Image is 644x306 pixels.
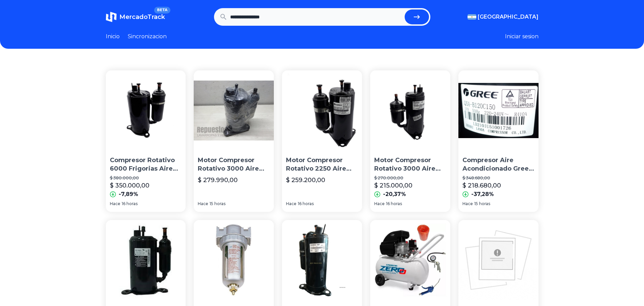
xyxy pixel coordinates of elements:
[194,220,274,300] img: Filtro De Aire Trampa Agua 1/2 Compresor Ferreteria Vazquez
[194,70,274,212] a: Motor Compresor Rotativo 3000 Aire Acondicionado R410Motor Compresor Rotativo 3000 Aire Acondicio...
[374,201,385,206] span: Hace
[478,13,539,21] span: [GEOGRAPHIC_DATA]
[282,70,362,212] a: Motor Compresor Rotativo 2250 Aire Acondicionado R22Motor Compresor Rotativo 2250 Aire Acondicion...
[462,181,501,190] p: $ 218.680,00
[210,201,225,206] span: 15 horas
[110,175,182,181] p: $ 380.000,00
[106,32,120,41] a: Inicio
[374,156,446,173] p: Motor Compresor Rotativo 3000 Aire Acondicionado R22
[106,12,165,22] a: MercadoTrackBETA
[106,220,186,300] img: Compresor Aire Acondicionado 2500 Frigorias Rotativo
[286,156,358,173] p: Motor Compresor Rotativo 2250 Aire Acondicionado R22
[458,70,539,212] a: Compresor Aire Acondicionado Gree Qxa-b120c150 Para R410aCompresor Aire Acondicionado Gree Qxa-b1...
[119,190,138,198] p: -7,89%
[106,12,117,22] img: MercadoTrack
[122,201,138,206] span: 16 horas
[106,70,186,151] img: Compresor Rotativo 6000 Frigorias Aire Acondicionado R 22
[468,14,476,20] img: Argentina
[462,156,534,173] p: Compresor Aire Acondicionado Gree Qxa-b120c150 Para R410a
[286,175,325,185] p: $ 259.200,00
[298,201,314,206] span: 16 horas
[194,70,274,151] img: Motor Compresor Rotativo 3000 Aire Acondicionado R410
[386,201,402,206] span: 16 horas
[505,32,539,41] button: Iniciar sesion
[282,220,362,300] img: Motor Compresor Rotativo Aire Acondicionado 4500 Fg R22
[198,175,238,185] p: $ 279.990,00
[110,156,182,173] p: Compresor Rotativo 6000 Frigorias Aire Acondicionado R 22
[462,175,534,181] p: $ 348.680,00
[370,70,450,212] a: Motor Compresor Rotativo 3000 Aire Acondicionado R22Motor Compresor Rotativo 3000 Aire Acondicion...
[471,190,494,198] p: -37,28%
[374,181,412,190] p: $ 215.000,00
[154,7,170,14] span: BETA
[198,156,270,173] p: Motor Compresor Rotativo 3000 Aire Acondicionado R410
[468,13,539,21] button: [GEOGRAPHIC_DATA]
[383,190,406,198] p: -20,37%
[282,70,362,151] img: Motor Compresor Rotativo 2250 Aire Acondicionado R22
[198,201,208,206] span: Hace
[370,220,450,300] img: Compresor De Aire 50 Litros 2,5 Hp Zero + Kit Accesorios
[462,201,473,206] span: Hace
[106,70,186,212] a: Compresor Rotativo 6000 Frigorias Aire Acondicionado R 22Compresor Rotativo 6000 Frigorias Aire A...
[110,201,120,206] span: Hace
[474,201,490,206] span: 15 horas
[458,70,539,151] img: Compresor Aire Acondicionado Gree Qxa-b120c150 Para R410a
[374,175,446,181] p: $ 270.000,00
[128,32,167,41] a: Sincronizacion
[110,181,149,190] p: $ 350.000,00
[458,220,539,300] img: Compresor De Aire 50 Litros + Kit Compacto Pektra 2.5 Hp
[286,201,296,206] span: Hace
[370,70,450,151] img: Motor Compresor Rotativo 3000 Aire Acondicionado R22
[119,13,165,21] span: MercadoTrack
